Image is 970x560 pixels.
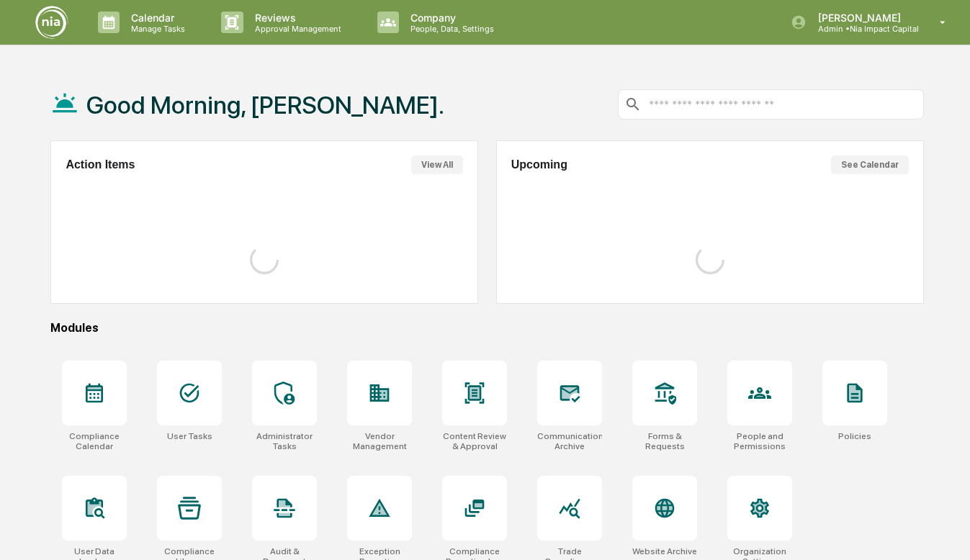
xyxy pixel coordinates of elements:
div: User Tasks [167,431,212,441]
button: See Calendar [831,155,909,174]
p: Reviews [243,12,349,24]
h2: Upcoming [511,158,567,171]
button: View All [411,155,463,174]
h2: Action Items [66,158,135,171]
div: Compliance Calendar [62,431,127,451]
div: Vendor Management [347,431,412,451]
p: People, Data, Settings [399,24,501,34]
p: Manage Tasks [120,24,192,34]
p: Company [399,12,501,24]
p: Admin • Nia Impact Capital [807,24,919,34]
div: Modules [50,321,923,335]
div: Administrator Tasks [252,431,317,451]
div: Forms & Requests [632,431,697,451]
img: logo [35,5,69,40]
p: [PERSON_NAME] [807,12,919,24]
p: Approval Management [243,24,349,34]
div: People and Permissions [727,431,792,451]
h1: Good Morning, [PERSON_NAME]. [86,91,444,119]
div: Website Archive [632,546,697,556]
div: Policies [838,431,871,441]
div: Communications Archive [537,431,602,451]
div: Content Review & Approval [442,431,507,451]
p: Calendar [120,12,192,24]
